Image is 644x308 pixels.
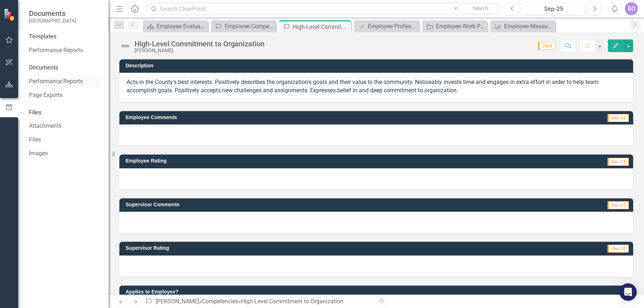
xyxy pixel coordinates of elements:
[145,22,206,31] a: Employee Evaluation Navigation
[29,122,101,130] a: Attachments
[126,158,453,164] h3: Employee Rating
[126,115,478,120] h3: Employee Comments
[424,22,486,31] a: Employee Work Plan Milestones to Update
[29,46,101,55] a: Performance Reports
[619,283,637,301] div: Open Intercom Messenger
[293,22,349,31] div: High-Level Commitment to Organization
[119,40,131,52] img: Not Defined
[504,22,554,31] div: Employee Measure Report to Update
[156,298,199,305] a: [PERSON_NAME]
[29,149,101,158] a: Images
[29,9,76,18] span: Documents
[147,3,500,15] input: Search ClearPoint...
[607,201,629,209] span: Dec-24
[607,245,629,253] span: Dec-24
[607,158,629,166] span: Dec-24
[462,4,499,14] button: Search
[225,22,274,31] div: Employee Competencies to Update
[492,22,554,31] a: Employee Measure Report to Update
[135,40,264,48] div: High-Level Commitment to Organization
[126,245,460,251] h3: Supervisor Rating
[4,8,16,21] img: ClearPoint Strategy
[29,109,101,117] div: Files
[368,22,418,31] div: Employee Professional Development to Update
[126,289,630,295] h3: Applies to Employee?
[524,5,583,13] div: Sep-25
[126,202,483,207] h3: Supervisor Comments
[126,63,630,68] h3: Description
[607,114,629,122] span: Dec-24
[202,298,238,305] a: Competencies
[241,298,343,305] div: High-Level Commitment to Organization
[145,298,371,306] div: » »
[521,2,586,15] button: Sep-25
[157,22,206,31] div: Employee Evaluation Navigation
[29,33,101,41] div: Templates
[29,136,101,144] a: Files
[135,48,264,53] div: [PERSON_NAME]
[29,91,101,100] a: Page Exports
[213,22,274,31] a: Employee Competencies to Update
[625,2,638,15] button: SO
[436,22,486,31] div: Employee Work Plan Milestones to Update
[127,78,626,95] p: Acts in the County's best interests. Positively describes the organization's goals and their valu...
[29,64,101,72] div: Documents
[29,77,101,86] a: Performance Reports
[538,42,556,50] span: 2024
[29,18,76,24] small: [GEOGRAPHIC_DATA]
[473,5,488,11] span: Search
[356,22,418,31] a: Employee Professional Development to Update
